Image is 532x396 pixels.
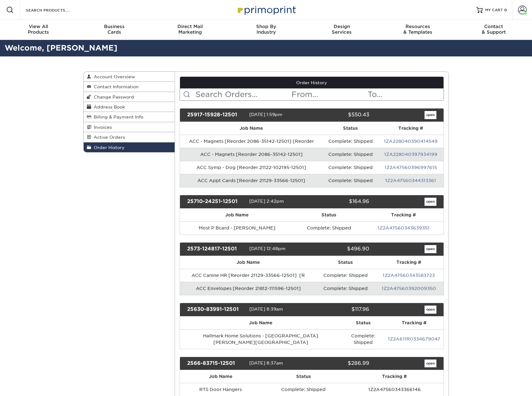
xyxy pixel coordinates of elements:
td: Complete: Shipped [341,329,385,349]
a: 1Z2A47560343639351 [378,225,430,230]
div: & Templates [380,24,456,35]
a: open [425,198,436,206]
td: RTS Door Hangers [180,383,261,396]
span: MY CART [485,7,503,13]
a: Contact& Support [456,20,532,40]
th: Job Name [180,209,294,221]
span: [DATE] 8:39am [249,307,283,311]
th: Tracking # [364,209,444,221]
div: 25917-15928-12501 [182,111,249,119]
a: open [425,245,436,253]
div: Services [304,24,380,35]
td: ACC Canine HR [Reorder 21129-33566-12501] [R [180,269,316,282]
span: Account Overview [91,74,135,79]
div: $550.43 [307,111,374,119]
span: Active Orders [91,135,125,140]
th: Tracking # [378,122,443,135]
span: 0 [504,8,507,12]
th: Tracking # [346,370,443,383]
th: Status [261,370,346,383]
span: [DATE] 8:37am [249,360,283,365]
a: Direct MailMarketing [152,20,228,40]
div: Products [1,24,77,35]
td: ACC - Magnets [Reorder 2086-35142-12501] [Reorder [180,135,323,148]
a: Address Book [84,102,175,112]
td: Hallmark Home Solutions - [GEOGRAPHIC_DATA][PERSON_NAME][GEOGRAPHIC_DATA] [180,329,341,349]
span: Change Password [91,94,134,99]
div: $117.96 [307,306,374,314]
div: Marketing [152,24,228,35]
input: SEARCH PRODUCTS..... [25,6,86,14]
span: Order History [91,145,125,150]
a: Invoices [84,122,175,132]
th: Status [294,209,364,221]
th: Tracking # [374,256,443,269]
a: 1Z2A47560344313361 [385,178,436,183]
th: Status [323,122,378,135]
a: Contact Information [84,82,175,92]
td: ACC Appt Cards [Reorder 21129-33566-12501] [180,174,323,187]
span: [DATE] 2:42pm [249,199,284,204]
span: View All [1,24,77,29]
div: $496.90 [307,245,374,253]
a: 1Z2A47560392009350 [382,286,436,291]
td: Complete: Shipped [323,174,378,187]
input: To... [367,89,443,100]
span: Address Book [91,104,125,109]
td: Complete: Shipped [294,221,364,234]
a: 1Z2A611R0334679047 [388,336,440,341]
input: Search Orders... [195,89,291,100]
div: 2573-124817-12501 [182,245,249,253]
span: Contact [456,24,532,29]
td: ACC Envelopes [Reorder 21812-111596-12501] [180,282,316,295]
td: Complete: Shipped [323,148,378,161]
th: Job Name [180,256,316,269]
span: Direct Mail [152,24,228,29]
a: 1ZA228040397934199 [384,152,437,157]
div: 25710-24251-12501 [182,198,249,206]
a: Resources& Templates [380,20,456,40]
a: View AllProducts [1,20,77,40]
th: Status [316,256,374,269]
span: Resources [380,24,456,29]
span: [DATE] 12:48pm [249,246,286,251]
td: Complete: Shipped [316,269,374,282]
td: Complete: Shipped [261,383,346,396]
span: Invoices [91,125,112,130]
td: Complete: Shipped [323,135,378,148]
th: Job Name [180,370,261,383]
div: Cards [76,24,152,35]
a: 1ZA228040390414549 [384,139,438,144]
td: 1Z2A47560343366146 [346,383,443,396]
div: 25630-83991-12501 [182,306,249,314]
a: open [425,360,436,368]
a: 1Z2A47560343583723 [383,273,435,278]
a: Account Overview [84,72,175,82]
td: ACC Symp - Dog [Reorder 21122-102195-12501] [180,161,323,174]
th: Job Name [180,122,323,135]
div: Industry [228,24,304,35]
span: Contact Information [91,84,139,89]
span: [DATE] 1:59pm [249,112,282,117]
a: BusinessCards [76,20,152,40]
td: Most P Bcard - [PERSON_NAME] [180,221,294,234]
a: Shop ByIndustry [228,20,304,40]
a: Active Orders [84,132,175,142]
th: Tracking # [385,316,443,329]
span: Shop By [228,24,304,29]
a: Order History [180,77,444,89]
a: Change Password [84,92,175,102]
div: 2566-83715-12501 [182,360,249,368]
div: $164.96 [307,198,374,206]
th: Job Name [180,316,341,329]
div: $286.99 [307,360,374,368]
div: & Support [456,24,532,35]
td: ACC - Magnets [Reorder 2086-35142-12501] [180,148,323,161]
span: Billing & Payment Info [91,114,143,119]
input: From... [291,89,367,100]
a: Billing & Payment Info [84,112,175,122]
a: open [425,111,436,119]
a: Order History [84,142,175,152]
th: Status [341,316,385,329]
a: DesignServices [304,20,380,40]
